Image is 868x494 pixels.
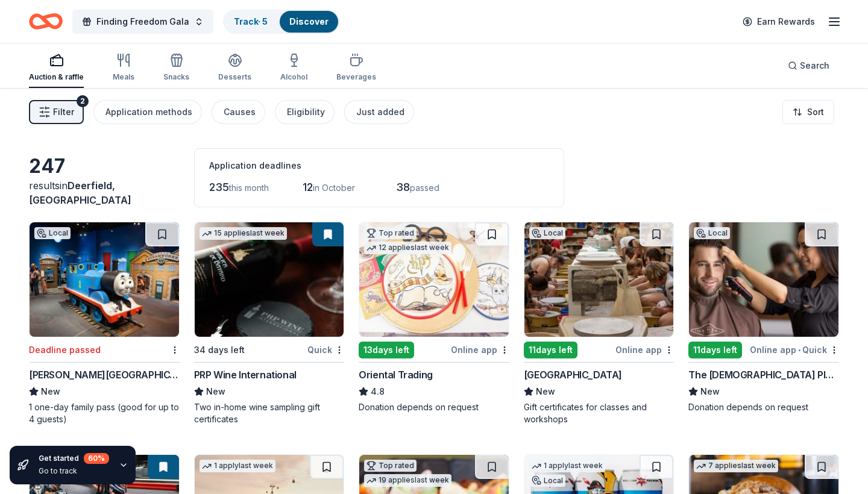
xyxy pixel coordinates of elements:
span: Sort [807,105,824,119]
button: Filter2 [29,100,84,124]
div: 13 days left [359,342,414,358]
span: 235 [209,181,229,193]
div: Two in-home wine sampling gift certificates [194,401,345,425]
div: 1 apply last week [200,460,275,472]
span: New [206,384,225,399]
img: Image for Lillstreet Art Center [524,222,674,337]
button: Application methods [93,100,202,124]
div: Donation depends on request [688,401,839,413]
div: Desserts [218,72,251,82]
a: Image for PRP Wine International15 applieslast week34 days leftQuickPRP Wine InternationalNewTwo ... [194,222,345,425]
button: Alcohol [280,48,307,88]
a: Image for Oriental TradingTop rated12 applieslast week13days leftOnline appOriental Trading4.8Don... [359,222,509,413]
span: in October [313,183,355,193]
span: 4.8 [371,384,385,399]
div: Just added [356,105,404,119]
span: 12 [303,181,313,193]
span: passed [410,183,439,193]
button: Track· 5Discover [223,10,339,34]
div: Gift certificates for classes and workshops [524,401,675,425]
button: Auction & raffle [29,48,84,88]
div: Top rated [364,460,417,472]
span: Finding Freedom Gala [96,14,189,29]
div: 15 applies last week [200,227,287,240]
button: Just added [344,100,414,124]
button: Beverages [336,48,376,88]
span: New [536,384,555,399]
div: Local [694,227,730,239]
div: 19 applies last week [364,474,451,487]
div: Beverages [336,72,376,82]
div: Eligibility [287,105,325,119]
div: 11 days left [688,342,742,358]
button: Sort [782,100,834,124]
a: Image for Kohl Children's MuseumLocalDeadline passed[PERSON_NAME][GEOGRAPHIC_DATA]New1 one-day fa... [29,222,180,425]
div: PRP Wine International [194,367,297,382]
a: Image for The Gents PlaceLocal11days leftOnline app•QuickThe [DEMOGRAPHIC_DATA] PlaceNewDonation ... [688,222,839,413]
div: Top rated [364,227,417,239]
span: New [41,384,60,399]
div: Application deadlines [209,158,549,173]
div: 1 apply last week [529,460,605,472]
a: Earn Rewards [735,11,822,33]
div: Donation depends on request [359,401,509,413]
a: Track· 5 [234,16,268,27]
span: 38 [396,181,410,193]
a: Home [29,7,63,36]
div: Get started [39,453,109,464]
div: Auction & raffle [29,72,84,82]
span: Search [800,58,829,73]
div: Deadline passed [29,343,101,357]
button: Search [778,54,839,78]
div: Oriental Trading [359,367,433,382]
button: Finding Freedom Gala [72,10,213,34]
span: in [29,180,131,206]
span: New [700,384,720,399]
button: Meals [113,48,134,88]
span: • [798,345,800,355]
div: 34 days left [194,343,245,357]
div: [GEOGRAPHIC_DATA] [524,367,622,382]
button: Causes [212,100,265,124]
div: The [DEMOGRAPHIC_DATA] Place [688,367,839,382]
span: this month [229,183,269,193]
img: Image for The Gents Place [689,222,838,337]
div: 2 [77,95,89,107]
span: Filter [53,105,74,119]
a: Image for Lillstreet Art CenterLocal11days leftOnline app[GEOGRAPHIC_DATA]NewGift certificates fo... [524,222,675,425]
div: 1 one-day family pass (good for up to 4 guests) [29,401,180,425]
div: 12 applies last week [364,242,451,254]
div: Local [34,227,71,239]
div: Go to track [39,466,109,476]
img: Image for PRP Wine International [195,222,344,337]
div: 247 [29,154,180,178]
button: Snacks [163,48,189,88]
div: 7 applies last week [694,460,778,472]
div: Local [529,475,565,487]
div: Local [529,227,565,239]
a: Discover [289,16,329,27]
button: Eligibility [275,100,335,124]
button: Desserts [218,48,251,88]
div: Online app Quick [750,342,839,357]
div: results [29,178,180,207]
div: Snacks [163,72,189,82]
div: Online app [451,342,509,357]
span: Deerfield, [GEOGRAPHIC_DATA] [29,180,131,206]
div: Quick [307,342,344,357]
div: Online app [615,342,674,357]
img: Image for Oriental Trading [359,222,509,337]
div: 11 days left [524,342,577,358]
img: Image for Kohl Children's Museum [30,222,179,337]
div: [PERSON_NAME][GEOGRAPHIC_DATA] [29,367,180,382]
div: Causes [224,105,256,119]
div: 60 % [84,453,109,464]
div: Alcohol [280,72,307,82]
div: Meals [113,72,134,82]
div: Application methods [105,105,192,119]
